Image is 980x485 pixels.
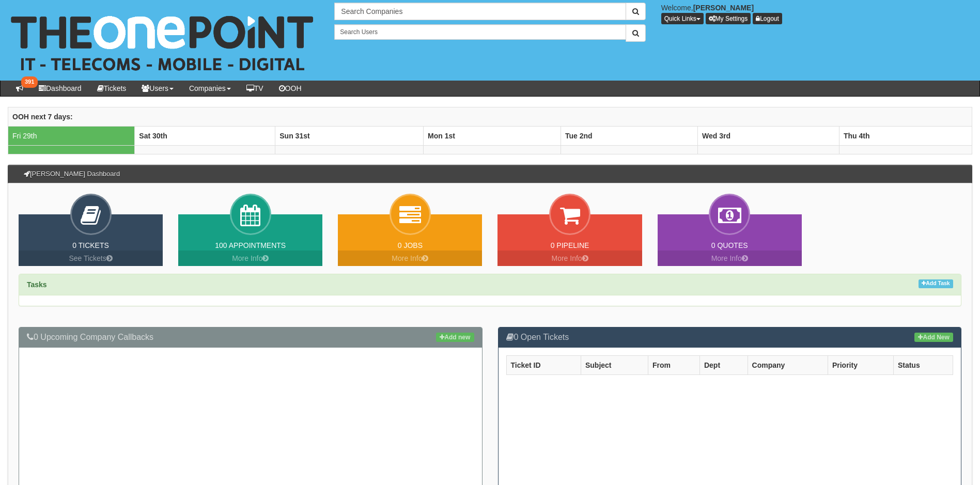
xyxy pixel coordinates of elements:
[424,126,561,145] th: Mon 1st
[581,355,648,374] th: Subject
[135,126,275,145] th: Sat 30th
[27,333,474,342] h3: 0 Upcoming Company Callbacks
[697,126,839,145] th: Wed 3rd
[699,355,748,374] th: Dept
[181,81,239,96] a: Companies
[658,251,802,266] a: More Info
[648,355,699,374] th: From
[19,165,125,183] h3: [PERSON_NAME] Dashboard
[334,3,626,20] input: Search Companies
[654,3,980,24] div: Welcome,
[919,279,953,288] a: Add Task
[178,251,322,266] a: More Info
[561,126,697,145] th: Tue 2nd
[271,81,309,96] a: OOH
[506,333,954,342] h3: 0 Open Tickets
[436,333,474,342] a: Add new
[89,81,134,96] a: Tickets
[275,126,424,145] th: Sun 31st
[748,355,828,374] th: Company
[661,13,704,24] button: Quick Links
[334,24,626,40] input: Search Users
[828,355,893,374] th: Priority
[551,241,589,249] a: 0 Pipeline
[8,126,135,145] td: Fri 29th
[27,280,47,289] strong: Tasks
[839,126,972,145] th: Thu 4th
[711,241,748,249] a: 0 Quotes
[8,107,972,126] th: OOH next 7 days:
[72,241,109,249] a: 0 Tickets
[215,241,286,249] a: 100 Appointments
[239,81,271,96] a: TV
[893,355,953,374] th: Status
[914,333,953,342] a: Add New
[21,76,38,88] span: 391
[497,251,642,266] a: More Info
[753,13,782,24] a: Logout
[398,241,423,249] a: 0 Jobs
[693,4,754,12] b: [PERSON_NAME]
[134,81,181,96] a: Users
[31,81,89,96] a: Dashboard
[19,251,163,266] a: See Tickets
[338,251,482,266] a: More Info
[506,355,581,374] th: Ticket ID
[706,13,751,24] a: My Settings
